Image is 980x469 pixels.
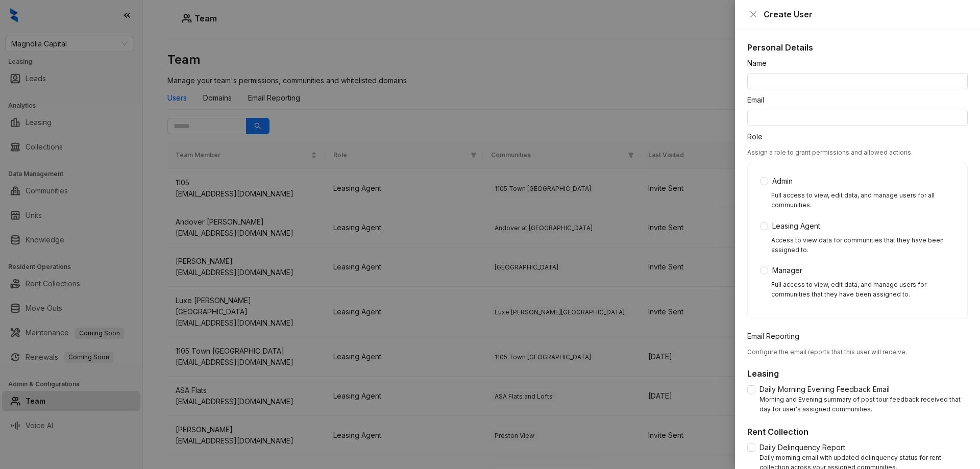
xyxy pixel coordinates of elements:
span: Admin [768,176,797,187]
div: Create User [764,8,968,20]
input: Name [747,73,968,89]
input: Email [747,110,968,126]
span: Daily Morning Evening Feedback Email [755,384,894,395]
label: Email [747,94,771,106]
span: close [749,10,757,18]
span: Configure the email reports that this user will receive. [747,348,907,356]
div: Morning and Evening summary of post tour feedback received that day for user's assigned communities. [759,395,968,414]
label: Name [747,58,773,69]
div: Access to view data for communities that they have been assigned to. [771,236,955,255]
h5: Personal Details [747,41,968,54]
label: Role [747,131,769,142]
div: Full access to view, edit data, and manage users for all communities. [771,191,955,210]
h5: Rent Collection [747,426,968,438]
span: Leasing Agent [768,220,824,232]
button: Close [747,8,759,20]
span: Assign a role to grant permissions and allowed actions. [747,149,913,156]
h5: Leasing [747,367,968,380]
div: Full access to view, edit data, and manage users for communities that they have been assigned to. [771,280,955,300]
label: Email Reporting [747,331,806,342]
span: Manager [768,265,806,276]
span: Daily Delinquency Report [755,442,849,453]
